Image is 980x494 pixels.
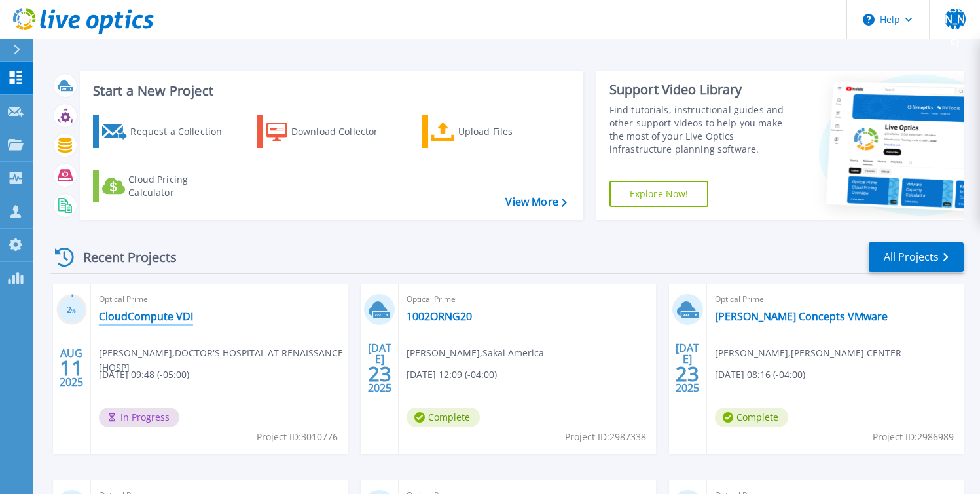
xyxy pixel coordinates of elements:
div: Download Collector [291,119,396,145]
span: [PERSON_NAME] , Sakai America [407,346,544,360]
span: Optical Prime [407,292,647,307]
span: [PERSON_NAME] , [PERSON_NAME] CENTER [715,346,901,360]
div: Support Video Library [609,81,793,98]
div: Find tutorials, instructional guides and other support videos to help you make the most of your L... [609,104,793,156]
a: Download Collector [257,115,403,148]
a: [PERSON_NAME] Concepts VMware [715,310,888,323]
div: Recent Projects [50,241,194,273]
span: Optical Prime [715,292,956,307]
span: Complete [715,408,788,427]
span: [DATE] 08:16 (-04:00) [715,368,805,382]
span: Optical Prime [99,292,340,307]
span: [DATE] 09:48 (-05:00) [99,368,189,382]
div: Cloud Pricing Calculator [128,173,233,199]
span: % [71,307,76,314]
span: 23 [368,368,391,379]
span: Complete [407,408,480,427]
h3: Start a New Project [93,84,566,98]
div: Request a Collection [130,119,235,145]
div: AUG 2025 [59,344,84,392]
span: In Progress [99,408,179,427]
span: 11 [60,362,83,373]
h3: 2 [56,303,87,318]
a: 1002ORNG20 [407,310,472,323]
div: [DATE] 2025 [367,344,392,392]
span: [PERSON_NAME] , DOCTOR'S HOSPITAL AT RENAISSANCE [HOSP] [99,346,348,375]
span: Project ID: 2986989 [873,430,954,444]
a: View More [505,196,566,208]
a: CloudCompute VDI [99,310,193,323]
span: [DATE] 12:09 (-04:00) [407,368,497,382]
a: Cloud Pricing Calculator [93,170,239,202]
a: All Projects [869,242,964,272]
span: Project ID: 2987338 [565,430,646,444]
div: Upload Files [458,119,563,145]
a: Explore Now! [609,181,709,207]
span: 23 [676,368,699,379]
a: Upload Files [422,115,568,148]
div: [DATE] 2025 [675,344,700,392]
span: Project ID: 3010776 [257,430,338,444]
a: Request a Collection [93,115,239,148]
